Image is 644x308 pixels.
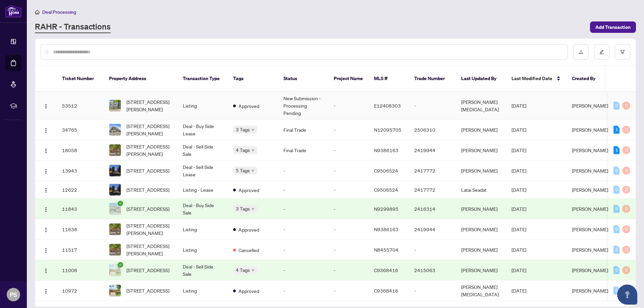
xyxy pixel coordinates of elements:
div: 0 [613,186,620,194]
span: [PERSON_NAME] [572,147,608,153]
td: - [278,281,328,301]
td: 11638 [57,219,104,240]
span: N12095705 [374,127,401,133]
td: Deal - Buy Side Lease [177,120,228,140]
div: 0 [613,246,620,254]
td: 34765 [57,120,104,140]
button: edit [594,44,609,60]
img: thumbnail-img [109,285,121,296]
div: 0 [622,126,630,134]
td: 11517 [57,240,104,260]
span: filter [620,50,625,54]
span: Approved [238,226,259,233]
td: 12622 [57,181,104,199]
span: [PERSON_NAME] [572,206,608,212]
td: Deal - Sell Side Lease [177,161,228,181]
span: [PERSON_NAME] [572,103,608,109]
span: [DATE] [512,288,526,294]
span: down [251,207,255,210]
div: 0 [622,186,630,194]
img: Logo [43,188,49,193]
button: Open asap [617,285,637,305]
span: [STREET_ADDRESS] [126,266,169,274]
td: - [278,161,328,181]
span: down [251,128,255,131]
div: 1 [613,126,620,134]
td: 53512 [57,92,104,120]
span: down [251,169,255,172]
span: edit [599,50,604,54]
div: 0 [622,266,630,274]
span: 5 Tags [236,167,250,174]
span: [STREET_ADDRESS] [126,186,169,193]
span: C9506524 [374,187,398,193]
td: - [409,92,456,120]
span: [PERSON_NAME] [572,247,608,253]
span: [STREET_ADDRESS][PERSON_NAME] [126,122,172,137]
td: - [328,181,369,199]
th: Transaction Type [177,66,228,92]
td: - [328,92,369,120]
span: Approved [238,287,259,295]
td: 11008 [57,260,104,281]
td: Listing [177,240,228,260]
div: 1 [613,146,620,154]
span: [PERSON_NAME] [572,168,608,174]
div: 0 [622,205,630,213]
img: Logo [43,148,49,153]
span: [DATE] [512,103,526,109]
td: - [328,140,369,161]
th: Trade Number [409,66,456,92]
th: Status [278,66,328,92]
span: [STREET_ADDRESS] [126,205,169,212]
button: Add Transaction [590,21,636,33]
img: thumbnail-img [109,224,121,235]
span: Deal Processing [42,9,76,15]
span: Last Modified Date [512,75,552,82]
td: Listing - Lease [177,181,228,199]
th: Tags [228,66,278,92]
td: - [278,219,328,240]
span: N9299895 [374,206,398,212]
td: Final Trade [278,140,328,161]
td: [PERSON_NAME][MEDICAL_DATA] [456,281,506,301]
td: - [328,161,369,181]
span: check-circle [118,262,123,267]
button: Logo [41,100,51,111]
button: Logo [41,165,51,176]
div: 0 [622,102,630,110]
th: Project Name [328,66,369,92]
th: MLS # [369,66,409,92]
span: 3 Tags [236,126,250,133]
span: download [579,50,583,54]
span: C9506524 [374,168,398,174]
td: - [328,240,369,260]
img: thumbnail-img [109,144,121,156]
span: [DATE] [512,267,526,273]
span: Approved [238,102,259,110]
button: Logo [41,265,51,275]
td: - [328,199,369,219]
img: thumbnail-img [109,264,121,276]
td: - [409,281,456,301]
button: Logo [41,224,51,235]
button: Logo [41,184,51,195]
span: [PERSON_NAME] [572,267,608,273]
td: 10972 [57,281,104,301]
div: 0 [613,266,620,274]
div: 0 [613,167,620,175]
div: 0 [613,287,620,295]
span: 4 Tags [236,266,250,274]
td: Listing [177,219,228,240]
td: 2417772 [409,161,456,181]
span: [PERSON_NAME] [572,127,608,133]
td: Listing [177,92,228,120]
span: down [251,268,255,272]
td: Deal - Sell Side Sale [177,140,228,161]
span: [STREET_ADDRESS][PERSON_NAME] [126,98,172,113]
div: 0 [622,246,630,254]
img: Logo [43,268,49,273]
td: Final Trade [278,120,328,140]
th: Created By [567,66,607,92]
span: [STREET_ADDRESS][PERSON_NAME] [126,242,172,257]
